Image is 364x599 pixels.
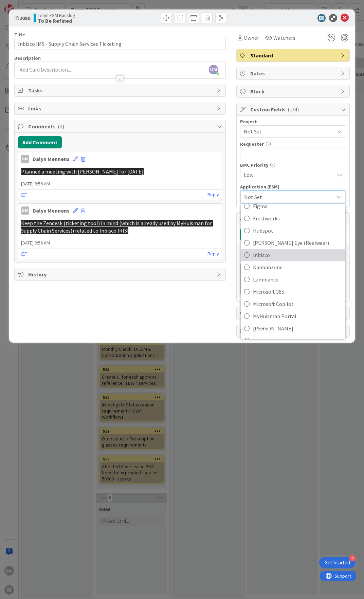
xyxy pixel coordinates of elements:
[28,270,213,278] span: History
[244,127,331,136] span: Not Set
[240,119,346,124] div: Project
[253,274,342,285] span: Luminance
[250,87,337,95] span: Block
[241,286,345,298] a: Microsoft 365
[33,155,70,163] div: Dalyn Mennens
[250,105,337,113] span: Custom Fields
[14,38,226,50] input: type card name here...
[241,273,345,286] a: Luminance
[241,261,345,273] a: Kanbanzone
[14,14,30,22] span: ID
[253,335,342,346] span: ShareGate
[38,18,75,23] b: To Be Refined
[241,237,345,249] a: [PERSON_NAME] Eye (Realwear)
[21,220,213,234] span: Keep the Zendesk (ticketing tool) in mind (which is already used by MyHuisman for Supply Chain Se...
[207,250,219,258] a: Reply
[250,51,337,59] span: Standard
[18,180,222,187] span: [DATE] 9:56 AM
[241,224,345,237] a: Hubspot
[253,238,342,248] span: [PERSON_NAME] Eye (Realwear)
[14,32,25,38] label: Title
[240,141,264,147] label: Requester
[14,55,41,61] span: Description
[319,557,356,568] div: Open Get Started checklist, remaining modules: 4
[28,122,213,130] span: Comments
[21,206,29,215] div: DM
[325,559,350,566] div: Get Started
[209,65,218,74] span: DM
[288,106,299,113] span: ( 1/4 )
[253,201,342,211] span: Figma
[38,13,75,18] span: Team ESM Backlog
[253,225,342,236] span: Hubspot
[28,86,213,94] span: Tasks
[241,310,345,322] a: MyHuisman Portal
[253,213,342,223] span: Freshworks
[349,555,356,561] div: 4
[250,69,337,77] span: Dates
[58,123,64,130] span: ( 2 )
[207,190,219,199] a: Reply
[19,15,30,21] b: 2080
[253,287,342,297] span: Microsoft 365
[240,184,346,189] div: Application (ESM)
[241,249,345,261] a: Inbisco
[244,34,259,42] span: Owner
[18,136,62,148] button: Add Comment
[14,1,31,9] span: Support
[241,212,345,224] a: Freshworks
[240,163,346,167] div: BMC Priority
[241,298,345,310] a: Microsoft Copilot
[244,170,331,180] span: Low
[273,34,295,42] span: Watchers
[253,311,342,321] span: MyHuisman Portal
[253,323,342,333] span: [PERSON_NAME]
[244,192,330,202] span: Not Set
[241,334,345,347] a: ShareGate
[21,155,29,163] div: DM
[28,104,213,112] span: Links
[253,250,342,260] span: Inbisco
[241,200,345,212] a: Figma
[253,262,342,272] span: Kanbanzone
[18,239,222,247] span: [DATE] 9:56 AM
[21,168,144,175] span: Planned a meeting with [PERSON_NAME] for [DATE]
[241,322,345,334] a: [PERSON_NAME]
[253,299,342,309] span: Microsoft Copilot
[33,206,70,215] div: Dalyn Mennens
